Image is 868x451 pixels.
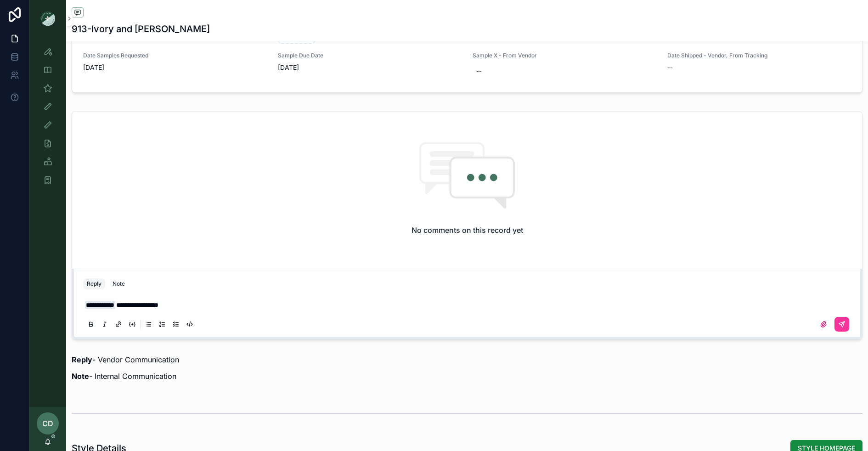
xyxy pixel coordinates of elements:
div: scrollable content [29,37,66,200]
button: Reply [83,278,105,289]
span: [DATE] [83,63,267,72]
p: - Internal Communication [72,371,862,382]
span: Date Samples Requested [83,52,267,59]
h2: No comments on this record yet [411,225,523,236]
span: [DATE] [278,63,462,72]
img: App logo [40,11,55,26]
span: Sample X - From Vendor [473,52,656,59]
strong: Reply [72,355,92,364]
p: - Vendor Communication [72,354,862,365]
button: Note [109,278,129,289]
strong: Note [72,372,89,381]
div: Note [113,280,125,288]
span: Sample Due Date [278,52,462,59]
span: -- [667,63,673,72]
span: Date Shipped - Vendor, From Tracking [667,52,851,59]
div: -- [476,67,482,76]
h1: 913-Ivory and [PERSON_NAME] [72,23,210,35]
span: CD [42,418,53,429]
